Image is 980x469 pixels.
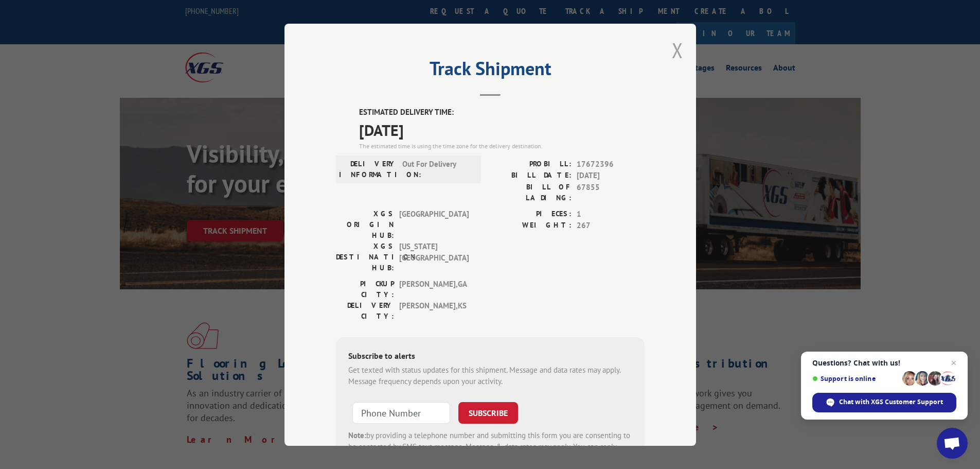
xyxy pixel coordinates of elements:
[490,181,572,203] label: BILL OF LADING:
[402,158,472,180] span: Out For Delivery
[348,429,632,464] div: by providing a telephone number and submitting this form you are consenting to be contacted by SM...
[336,208,394,240] label: XGS ORIGIN HUB:
[399,300,469,321] span: [PERSON_NAME] , KS
[348,349,632,364] div: Subscribe to alerts
[348,430,366,440] strong: Note:
[490,208,572,220] label: PIECES:
[577,220,645,232] span: 267
[399,240,469,273] span: [US_STATE][GEOGRAPHIC_DATA]
[812,359,956,367] span: Questions? Chat with us!
[948,357,960,369] span: Close chat
[458,402,518,423] button: SUBSCRIBE
[577,158,645,170] span: 17672396
[577,170,645,182] span: [DATE]
[490,158,572,170] label: PROBILL:
[577,208,645,220] span: 1
[812,393,956,412] div: Chat with XGS Customer Support
[336,240,394,273] label: XGS DESTINATION HUB:
[839,397,943,407] span: Chat with XGS Customer Support
[490,220,572,232] label: WEIGHT:
[352,402,450,423] input: Phone Number
[336,61,645,81] h2: Track Shipment
[937,428,968,459] div: Open chat
[399,278,469,300] span: [PERSON_NAME] , GA
[577,181,645,203] span: 67855
[359,118,645,141] span: [DATE]
[812,375,899,383] span: Support is online
[336,278,394,300] label: PICKUP CITY:
[399,208,469,240] span: [GEOGRAPHIC_DATA]
[490,170,572,182] label: BILL DATE:
[359,141,645,150] div: The estimated time is using the time zone for the delivery destination.
[336,300,394,321] label: DELIVERY CITY:
[359,107,645,118] label: ESTIMATED DELIVERY TIME:
[672,37,683,64] button: Close modal
[348,364,632,387] div: Get texted with status updates for this shipment. Message and data rates may apply. Message frequ...
[339,158,397,180] label: DELIVERY INFORMATION:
